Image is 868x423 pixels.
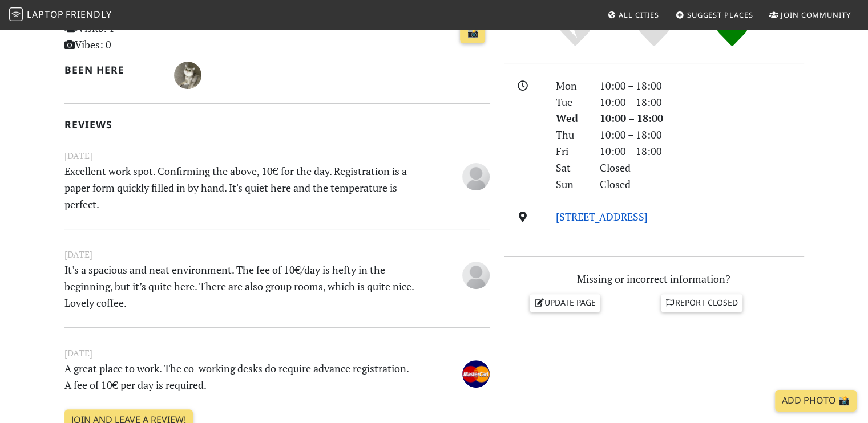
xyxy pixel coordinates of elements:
[462,262,490,289] img: blank-535327c66bd565773addf3077783bbfce4b00ec00e9fd257753287c682c7fa38.png
[58,163,424,212] p: Excellent work spot. Confirming the above, 10€ for the day. Registration is a paper form quickly ...
[765,5,855,25] a: Join Community
[549,94,592,111] div: Tue
[462,365,490,379] span: Carl Julius Gödecken
[556,210,648,223] a: [STREET_ADDRESS]
[549,143,592,160] div: Fri
[462,360,490,388] img: 2553-carl-julius.jpg
[58,360,424,393] p: A great place to work. The co-working desks do require advance registration. A fee of 10€ per day...
[58,262,424,311] p: It’s a spacious and neat environment. The fee of 10€/day is hefty in the beginning, but it’s quit...
[174,67,201,81] span: Teng T
[64,119,490,131] h2: Reviews
[603,5,664,25] a: All Cities
[549,160,592,176] div: Sat
[549,176,592,193] div: Sun
[549,127,592,143] div: Thu
[66,8,111,21] span: Friendly
[781,10,851,20] span: Join Community
[504,271,804,287] p: Missing or incorrect information?
[593,94,811,111] div: 10:00 – 18:00
[687,10,753,20] span: Suggest Places
[593,143,811,160] div: 10:00 – 18:00
[615,17,693,48] div: Yes
[593,160,811,176] div: Closed
[58,149,497,163] small: [DATE]
[536,17,615,48] div: No
[549,110,592,127] div: Wed
[619,10,659,20] span: All Cities
[775,390,857,412] a: Add Photo 📸
[64,20,197,53] p: Visits: 1 Vibes: 0
[64,64,161,76] h2: Been here
[593,110,811,127] div: 10:00 – 18:00
[58,346,497,360] small: [DATE]
[9,7,23,21] img: LaptopFriendly
[671,5,758,25] a: Suggest Places
[460,22,485,44] a: 📸
[27,8,64,21] span: Laptop
[549,78,592,94] div: Mon
[58,247,497,262] small: [DATE]
[593,176,811,193] div: Closed
[593,78,811,94] div: 10:00 – 18:00
[593,127,811,143] div: 10:00 – 18:00
[174,62,201,89] img: 5523-teng.jpg
[693,17,772,48] div: Definitely!
[530,294,600,311] a: Update page
[462,267,490,280] span: Anonymous
[462,163,490,190] img: blank-535327c66bd565773addf3077783bbfce4b00ec00e9fd257753287c682c7fa38.png
[661,294,743,311] a: Report closed
[9,5,112,25] a: LaptopFriendly LaptopFriendly
[462,168,490,182] span: Anonymous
